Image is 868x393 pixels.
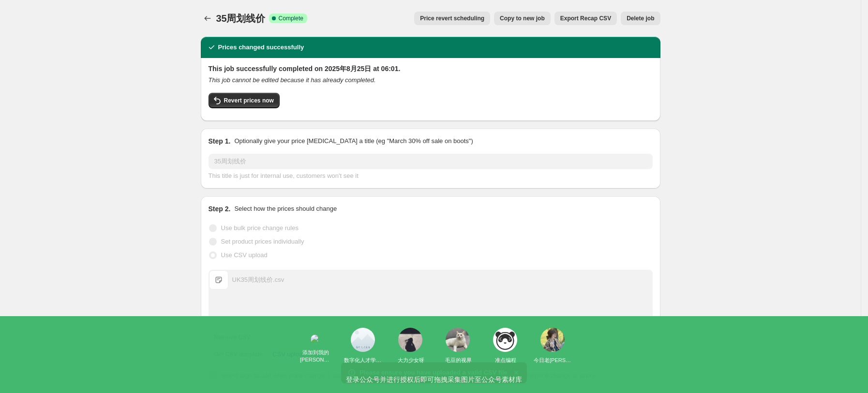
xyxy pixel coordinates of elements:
[621,12,660,25] button: Delete job
[414,12,490,25] button: Price revert scheduling
[554,12,617,25] button: Export Recap CSV
[221,238,304,245] span: Set product prices individually
[500,15,545,22] span: Copy to new job
[560,15,611,22] span: Export Recap CSV
[209,76,376,84] i: This job cannot be edited because it has already completed.
[494,12,551,25] button: Copy to new job
[221,251,268,259] span: Use CSV upload
[221,224,299,232] span: Use bulk price change rules
[209,154,653,169] input: 30% off holiday sale
[279,15,303,22] span: Complete
[234,204,337,214] p: Select how the prices should change
[209,136,231,146] h2: Step 1.
[224,97,274,104] span: Revert prices now
[627,15,654,22] span: Delete job
[209,64,653,73] h2: This job successfully completed on 2025年8月25日 at 06:01.
[232,275,284,285] div: UK35周划线价.csv
[234,136,473,146] p: Optionally give your price [MEDICAL_DATA] a title (eg "March 30% off sale on boots")
[209,172,359,179] span: This title is just for internal use, customers won't see it
[420,15,484,22] span: Price revert scheduling
[218,43,304,52] h2: Prices changed successfully
[209,93,280,108] button: Revert prices now
[201,12,214,25] button: Price change jobs
[216,13,265,24] span: 35周划线价
[209,204,231,214] h2: Step 2.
